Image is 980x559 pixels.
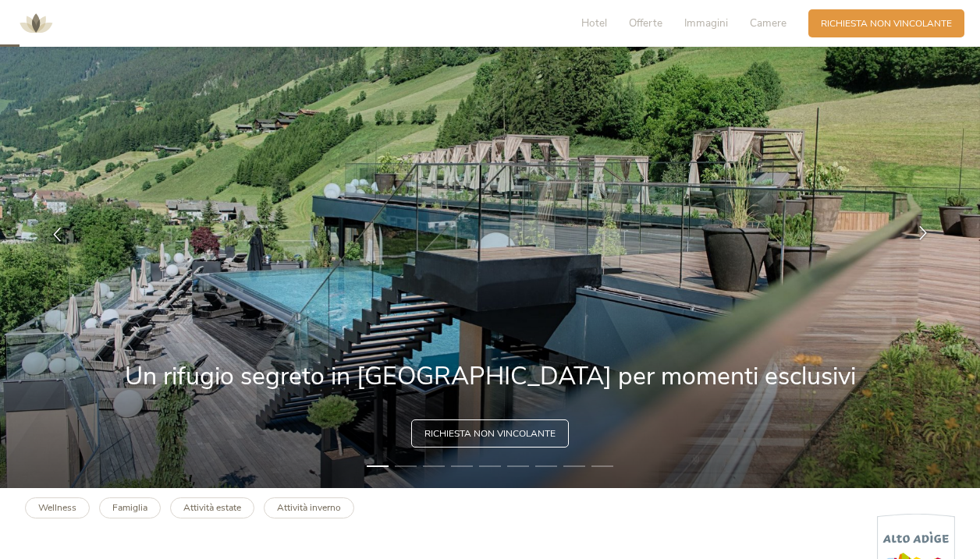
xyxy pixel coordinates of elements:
[183,501,241,514] b: Attività estate
[581,16,607,30] span: Hotel
[277,501,341,514] b: Attività inverno
[684,16,728,30] span: Immagini
[12,19,59,27] a: AMONTI & LUNARIS Wellnessresort
[112,501,147,514] b: Famiglia
[821,17,952,30] span: Richiesta non vincolante
[170,497,254,518] a: Attività estate
[38,501,76,514] b: Wellness
[25,497,90,518] a: Wellness
[424,427,556,440] span: Richiesta non vincolante
[264,497,354,518] a: Attività inverno
[629,16,662,30] span: Offerte
[99,497,161,518] a: Famiglia
[750,16,786,30] span: Camere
